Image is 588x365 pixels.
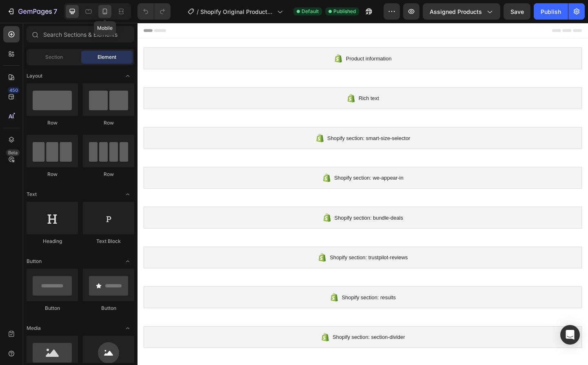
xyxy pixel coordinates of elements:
[197,7,199,16] span: /
[27,72,42,80] span: Layout
[3,3,61,20] button: 7
[27,325,41,332] span: Media
[27,119,78,127] div: Row
[27,26,134,42] input: Search Sections & Elements
[226,33,276,43] span: Product information
[534,3,568,20] button: Publish
[222,293,281,303] span: Shopify section: results
[430,7,482,16] span: Assigned Products
[83,305,134,312] div: Button
[138,3,171,20] div: Undo/Redo
[121,255,134,268] span: Toggle open
[302,8,319,15] span: Default
[212,336,291,346] span: Shopify section: section-divider
[121,322,134,335] span: Toggle open
[206,120,297,130] span: Shopify section: smart-size-selector
[6,149,20,156] div: Beta
[504,3,530,20] button: Save
[209,250,294,260] span: Shopify section: trustpilot-reviews
[560,325,580,345] div: Open Intercom Messenger
[45,53,63,61] span: Section
[27,238,78,245] div: Heading
[541,7,561,16] div: Publish
[53,7,57,16] p: 7
[27,191,37,198] span: Text
[27,171,78,178] div: Row
[240,77,262,87] span: Rich text
[27,258,42,265] span: Button
[83,119,134,127] div: Row
[214,207,289,216] span: Shopify section: bundle-deals
[27,305,78,312] div: Button
[138,23,588,365] iframe: Design area
[98,53,116,61] span: Element
[333,8,356,15] span: Published
[8,87,20,93] div: 450
[510,8,524,15] span: Save
[200,7,274,16] span: Shopify Original Product Template
[83,238,134,245] div: Text Block
[423,3,500,20] button: Assigned Products
[214,163,289,173] span: Shopify section: we-appear-in
[121,69,134,82] span: Toggle open
[83,171,134,178] div: Row
[121,188,134,201] span: Toggle open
